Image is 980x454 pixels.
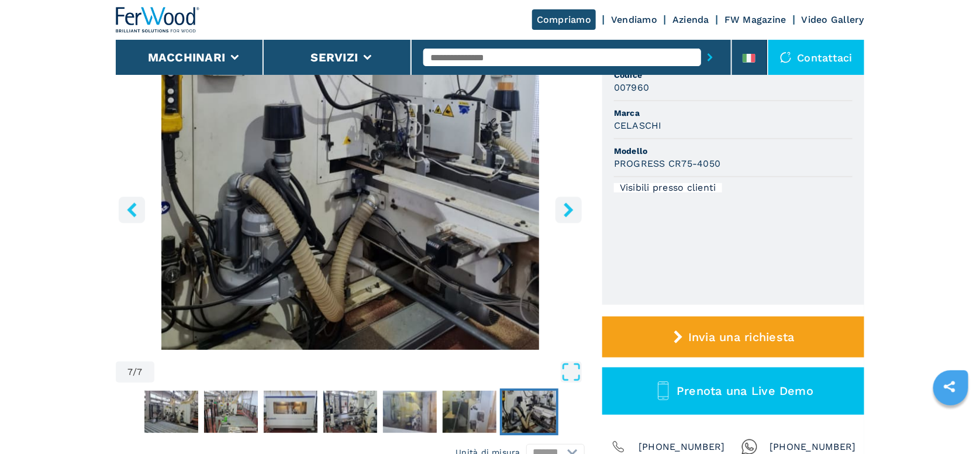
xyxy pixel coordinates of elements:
span: Prenota una Live Demo [677,384,813,398]
button: submit-button [701,44,719,71]
img: 871bc7cb9d5a2437fa775f9b91e66207 [323,391,377,433]
img: 764777b08a7ad54471652526d3160516 [204,391,258,433]
button: right-button [555,197,582,223]
div: Go to Slide 7 [116,66,585,350]
img: Ferwood [116,7,200,33]
button: Go to Slide 7 [500,388,558,435]
span: Modello [614,145,853,157]
div: Visibili presso clienti [614,183,722,192]
a: Compriamo [532,9,596,30]
button: Go to Slide 5 [381,388,439,435]
h3: PROGRESS CR75-4050 [614,157,721,170]
span: Invia una richiesta [688,330,795,344]
img: c6869c8aea062815685d41d4ad2dfe3c [144,391,198,433]
button: Macchinari [148,50,226,64]
button: Invia una richiesta [602,317,864,357]
a: Video Gallery [802,14,864,25]
button: Go to Slide 2 [202,388,260,435]
img: Contattaci [780,51,792,63]
button: Go to Slide 6 [440,388,499,435]
span: 7 [137,367,143,377]
span: Marca [614,107,853,119]
a: FW Magazine [724,14,786,25]
a: Azienda [672,14,709,25]
img: Squadratrice Doppia CELASCHI PROGRESS CR75-4050 [116,66,585,350]
a: sharethis [935,372,964,401]
nav: Thumbnail Navigation [116,388,585,435]
h3: 007960 [614,81,650,94]
img: 417dadea2271e499a235031fe1dd01db [383,391,437,433]
img: 73493a043895a76e7b9f659025752dfb [264,391,318,433]
iframe: Chat [930,401,971,445]
button: Open Fullscreen [157,362,582,383]
h3: CELASCHI [614,119,662,132]
a: Vendiamo [611,14,657,25]
span: / [133,367,137,377]
div: Contattaci [768,40,865,75]
span: 7 [127,367,133,377]
img: 1ca0821e672b62a00ef9a04423c7d2fe [443,391,496,433]
button: Go to Slide 4 [321,388,379,435]
button: Go to Slide 3 [261,388,320,435]
img: d86cc54c53fb3636215e6eb292f10f08 [502,391,556,433]
span: Codice [614,69,853,81]
button: Servizi [310,50,358,64]
button: Go to Slide 1 [142,388,201,435]
button: Prenota una Live Demo [602,367,864,415]
button: left-button [119,197,145,223]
